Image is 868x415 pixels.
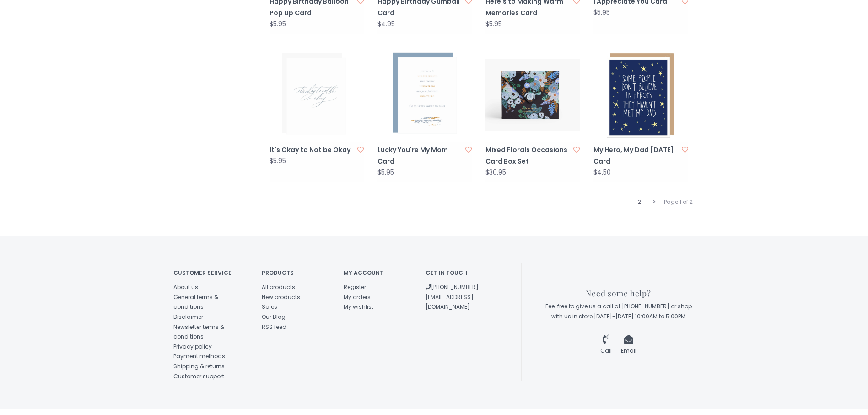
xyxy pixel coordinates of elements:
a: Mixed Florals Occasions Card Box Set [485,144,571,167]
div: $30.95 [485,169,506,176]
a: My wishlist [344,303,373,311]
a: It's Okay to Not be Okay [270,144,355,156]
a: Next page [651,196,658,208]
a: Add to wishlist [573,145,580,154]
a: Our Blog [262,313,286,321]
h4: Products [262,270,330,276]
a: Disclaimer [173,313,203,321]
img: Lucky You're My Mom Card [377,48,472,142]
a: [EMAIL_ADDRESS][DOMAIN_NAME] [426,293,474,311]
a: All products [262,283,295,291]
h4: Customer service [173,270,248,276]
a: Shipping & returns [173,362,225,370]
a: Payment methods [173,352,225,360]
img: It's Okay to Not be Okay [270,48,364,142]
img: My Hero, My Dad Father's Day Card [593,48,688,142]
div: $5.95 [593,9,610,16]
div: $4.95 [377,21,395,27]
a: My orders [344,293,371,301]
div: $4.50 [593,169,611,176]
div: Page 1 of 2 [662,196,695,208]
a: General terms & conditions [173,293,218,311]
h4: My account [344,270,412,276]
a: 2 [636,196,643,208]
a: Register [344,283,366,291]
a: Add to wishlist [357,145,364,154]
div: $5.95 [270,158,286,164]
span: Feel free to give us a call at [PHONE_NUMBER] or shop with us in store [DATE]-[DATE] 10:00AM to 5... [545,302,692,320]
img: Rifle Paper Co. Mixed Florals Occasions Card Box Set [485,48,580,142]
a: 1 [622,196,628,208]
h4: Get in touch [426,270,494,276]
a: Add to wishlist [682,145,688,154]
a: About us [173,283,198,291]
a: Add to wishlist [465,145,472,154]
a: Call [600,337,612,355]
a: Newsletter terms & conditions [173,323,224,341]
a: RSS feed [262,323,286,331]
div: $5.95 [485,21,502,27]
a: Lucky You're My Mom Card [377,144,463,167]
a: Sales [262,303,277,311]
a: Privacy policy [173,343,212,350]
a: New products [262,293,300,301]
a: [PHONE_NUMBER] [426,283,479,291]
a: Customer support [173,372,224,380]
div: $5.95 [270,21,286,27]
div: $5.95 [377,169,394,176]
a: Email [621,337,636,355]
a: My Hero, My Dad [DATE] Card [593,144,679,167]
h3: Need some help? [542,289,695,298]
